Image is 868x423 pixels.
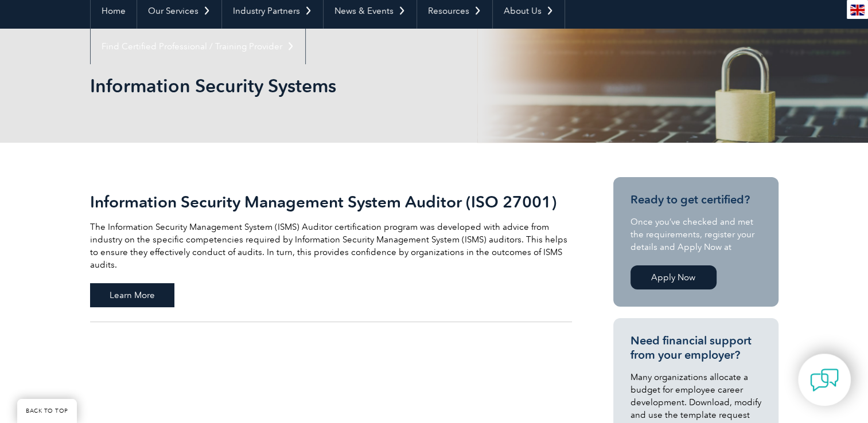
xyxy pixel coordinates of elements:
[90,283,174,307] span: Learn More
[630,265,717,289] a: Apply Now
[90,193,572,211] h2: Information Security Management System Auditor (ISO 27001)
[90,177,572,322] a: Information Security Management System Auditor (ISO 27001) The Information Security Management Sy...
[90,221,572,271] p: The Information Security Management System (ISMS) Auditor certification program was developed wit...
[630,334,761,362] h3: Need financial support from your employer?
[17,399,77,423] a: BACK TO TOP
[90,75,531,97] h1: Information Security Systems
[810,366,839,394] img: contact-chat.png
[630,216,761,253] p: Once you’ve checked and met the requirements, register your details and Apply Now at
[630,193,761,207] h3: Ready to get certified?
[91,29,305,64] a: Find Certified Professional / Training Provider
[850,5,865,15] img: en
